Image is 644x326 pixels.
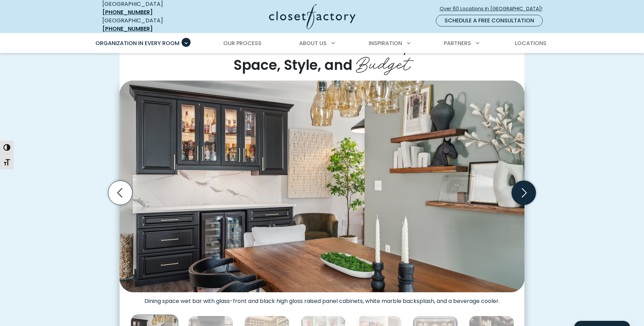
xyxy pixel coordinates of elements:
span: Budget [356,48,410,76]
span: Locations [515,39,546,47]
img: Sophisticated bar design in a dining space with glass-front black cabinets, white marble backspla... [120,81,524,292]
a: Over 60 Locations in [GEOGRAPHIC_DATA]! [439,3,548,15]
img: Closet Factory Logo [269,4,356,29]
figcaption: Dining space wet bar with glass-front and black high gloss raised panel cabinets, white marble ba... [120,292,524,305]
button: Next slide [509,178,539,208]
span: About Us [299,39,327,47]
div: [GEOGRAPHIC_DATA] [102,17,202,33]
span: Organization in Every Room [95,39,180,47]
button: Previous slide [105,178,135,208]
span: Space, Style, and [234,55,352,75]
a: Schedule a Free Consultation [436,15,543,27]
a: [PHONE_NUMBER] [102,8,153,16]
span: Our Process [223,39,262,47]
span: Inspiration [369,39,402,47]
nav: Primary Menu [91,34,554,53]
a: [PHONE_NUMBER] [102,25,153,33]
span: Over 60 Locations in [GEOGRAPHIC_DATA]! [440,5,548,12]
span: Partners [444,39,471,47]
